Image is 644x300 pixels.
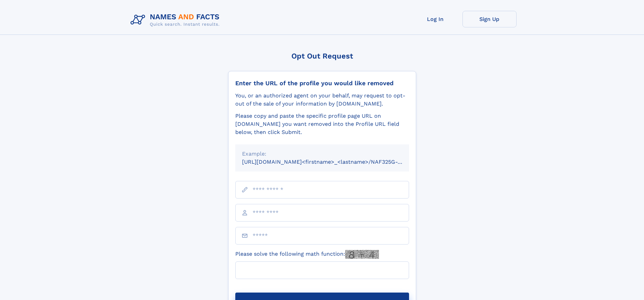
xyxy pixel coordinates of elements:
[228,52,416,60] div: Opt Out Request
[235,79,409,87] div: Enter the URL of the profile you would like removed
[242,159,422,165] small: [URL][DOMAIN_NAME]<firstname>_<lastname>/NAF325G-xxxxxxxx
[128,11,225,29] img: Logo Names and Facts
[408,11,462,27] a: Log In
[235,92,409,108] div: You, or an authorized agent on your behalf, may request to opt-out of the sale of your informatio...
[242,150,402,158] div: Example:
[235,250,379,259] label: Please solve the following math function:
[462,11,517,27] a: Sign Up
[235,112,409,136] div: Please copy and paste the specific profile page URL on [DOMAIN_NAME] you want removed into the Pr...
